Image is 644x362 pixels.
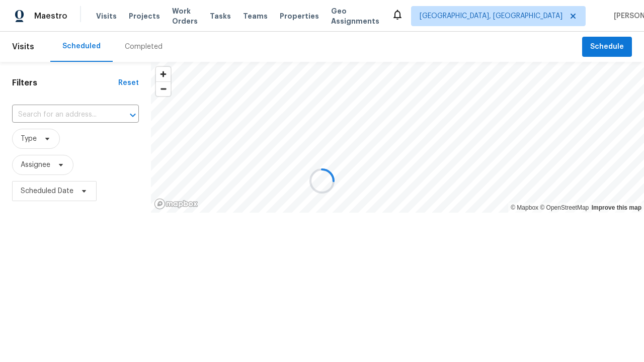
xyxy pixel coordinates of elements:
[156,81,171,96] button: Zoom out
[154,198,198,210] a: Mapbox homepage
[156,82,171,96] span: Zoom out
[592,204,641,211] a: Improve this map
[156,67,171,81] button: Zoom in
[540,204,589,211] a: OpenStreetMap
[511,204,538,211] a: Mapbox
